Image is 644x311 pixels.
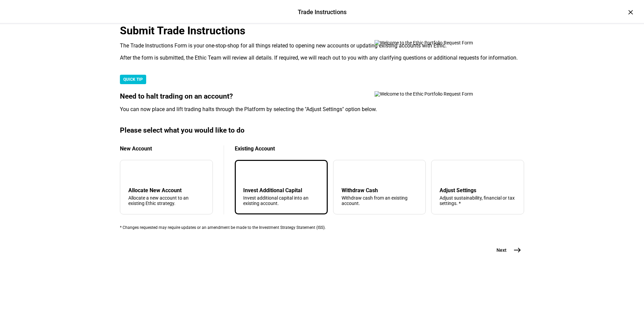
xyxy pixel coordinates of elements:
[343,170,351,178] mat-icon: arrow_upward
[375,91,496,97] img: Welcome to the Ethic Portfolio Request Form
[375,40,496,45] img: Welcome to the Ethic Portfolio Request Form
[342,195,418,206] div: Withdraw cash from an existing account.
[120,55,524,61] div: After the form is submitted, the Ethic Team will review all details. If required, we will reach o...
[120,106,524,113] div: You can now place and lift trading halts through the Platform by selecting the "Adjust Settings" ...
[243,195,319,206] div: Invest additional capital into an existing account.
[440,168,450,179] mat-icon: tune
[120,42,524,49] div: The Trade Instructions Form is your one-stop-shop for all things related to opening new accounts ...
[130,170,138,178] mat-icon: add
[625,7,636,18] div: ×
[120,225,524,230] div: * Changes requested may require updates or an amendment be made to the Investment Strategy Statem...
[496,247,507,253] span: Next
[120,92,524,101] div: Need to halt trading on an account?
[440,187,516,194] div: Adjust Settings
[235,145,524,152] div: Existing Account
[120,24,524,37] div: Submit Trade Instructions
[513,246,521,254] mat-icon: east
[245,170,253,178] mat-icon: arrow_downward
[120,126,524,135] div: Please select what you would like to do
[120,145,213,152] div: New Account
[128,187,204,194] div: Allocate New Account
[488,243,524,257] button: Next
[440,195,516,206] div: Adjust sustainability, financial or tax settings. *
[342,187,418,194] div: Withdraw Cash
[128,195,204,206] div: Allocate a new account to an existing Ethic strategy.
[120,75,146,84] div: QUICK TIP
[243,187,319,194] div: Invest Additional Capital
[298,8,347,16] div: Trade Instructions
